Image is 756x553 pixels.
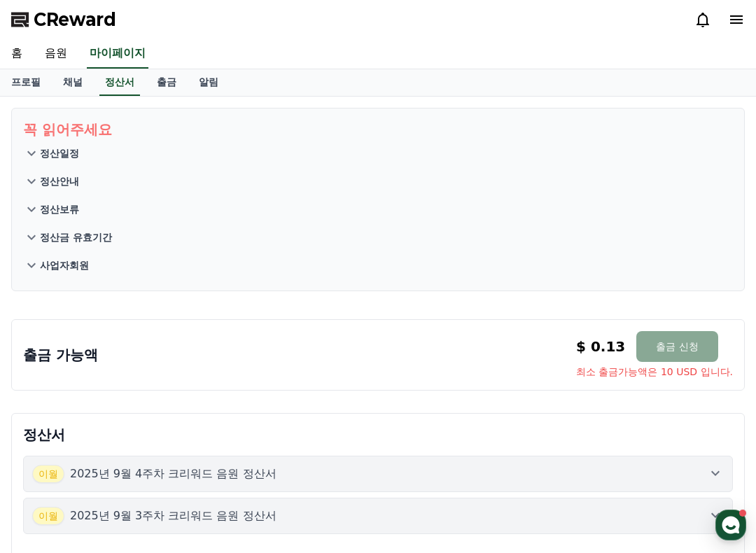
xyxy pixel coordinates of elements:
[146,69,188,96] a: 출금
[23,139,733,167] button: 정산일정
[11,8,116,31] a: CReward
[23,167,733,195] button: 정산안내
[32,465,64,483] span: 이월
[636,331,717,362] button: 출금 신청
[23,251,733,279] button: 사업자회원
[40,174,79,188] p: 정산안내
[40,146,79,160] p: 정산일정
[23,425,733,444] p: 정산서
[125,535,134,547] span: 홈
[34,8,116,31] span: CReward
[70,465,276,482] p: 2025년 9월 4주차 크리워드 음원 정산서
[576,365,733,379] span: 최소 출금가능액은 10 USD 입니다.
[40,258,89,272] p: 사업자회원
[23,456,733,492] button: 이월 2025년 9월 4주차 크리워드 음원 정산서
[52,69,94,96] a: 채널
[369,535,387,547] span: 대화
[576,337,625,356] p: $ 0.13
[23,223,733,251] button: 정산금 유효기간
[618,535,636,547] span: 설정
[23,498,733,534] button: 이월 2025년 9월 3주차 크리워드 음원 정산서
[32,507,64,525] span: 이월
[40,202,79,216] p: 정산보류
[503,514,752,549] a: 설정
[87,39,148,69] a: 마이페이지
[188,69,230,96] a: 알림
[23,345,98,365] p: 출금 가능액
[70,507,276,524] p: 2025년 9월 3주차 크리워드 음원 정산서
[4,514,253,549] a: 홈
[40,230,112,244] p: 정산금 유효기간
[23,195,733,223] button: 정산보류
[23,120,733,139] p: 꼭 읽어주세요
[99,69,140,96] a: 정산서
[34,39,78,69] a: 음원
[253,514,503,549] a: 대화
